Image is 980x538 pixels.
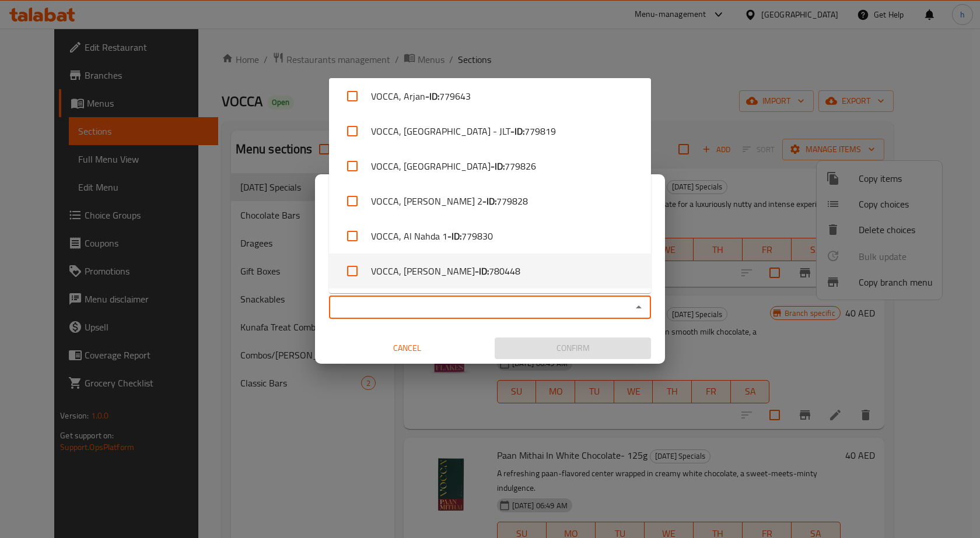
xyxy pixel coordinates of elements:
span: 779819 [524,124,556,138]
li: VOCCA, [PERSON_NAME] [329,254,651,289]
span: 779643 [439,89,471,103]
li: VOCCA, [GEOGRAPHIC_DATA] [329,149,651,184]
li: VOCCA, [PERSON_NAME] 2 [329,184,651,219]
li: VOCCA, Arjan [329,79,651,114]
button: Close [631,299,647,315]
li: VOCCA, Al Nahda 1 [329,219,651,254]
b: - ID: [447,229,461,243]
b: - ID: [425,89,439,103]
b: - ID: [510,124,524,138]
span: 780448 [489,264,520,278]
span: 779830 [461,229,493,243]
b: - ID: [491,159,505,173]
span: 779828 [496,194,528,208]
span: Cancel [334,341,481,356]
b: - ID: [482,194,496,208]
span: 779826 [505,159,536,173]
li: VOCCA, [GEOGRAPHIC_DATA] - JLT [329,114,651,149]
b: - ID: [475,264,489,278]
button: Cancel [329,337,485,359]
